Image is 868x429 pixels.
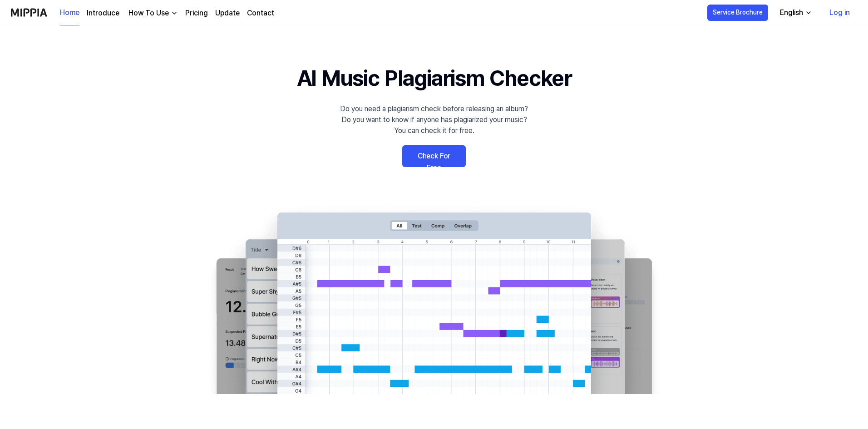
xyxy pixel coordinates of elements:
[185,8,208,19] a: Pricing
[773,4,818,22] button: English
[127,8,178,19] button: How To Use
[198,203,670,394] img: main Image
[60,0,79,25] a: Home
[402,145,466,167] a: Check For Free
[171,10,178,17] img: down
[707,5,768,21] button: Service Brochure
[778,7,805,18] div: English
[215,8,240,19] a: Update
[340,104,528,136] div: Do you need a plagiarism check before releasing an album? Do you want to know if anyone has plagi...
[127,8,171,19] div: How To Use
[247,8,274,19] a: Contact
[297,62,572,94] h1: AI Music Plagiarism Checker
[87,8,119,19] a: Introduce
